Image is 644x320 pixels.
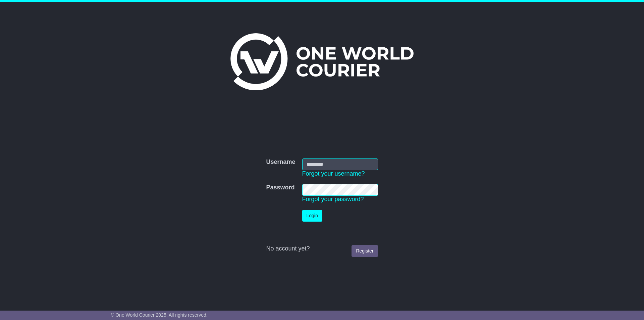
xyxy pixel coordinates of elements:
a: Forgot your username? [302,170,365,177]
button: Login [302,210,322,222]
label: Username [266,158,295,166]
span: © One World Courier 2025. All rights reserved. [111,312,208,318]
img: One World [230,33,414,90]
a: Forgot your password? [302,196,364,202]
a: Register [352,245,378,257]
label: Password [266,184,294,191]
div: No account yet? [266,245,378,253]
